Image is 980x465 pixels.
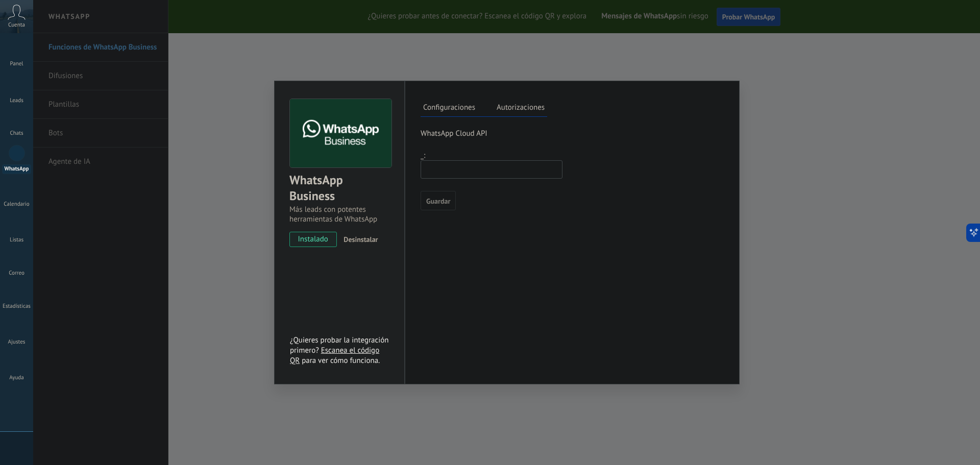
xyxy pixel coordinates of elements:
button: Desinstalar [339,232,378,247]
div: Leads [2,97,32,104]
button: Guardar [421,191,456,210]
span: instalado [290,232,336,247]
div: Chats [2,130,32,137]
div: Ajustes [2,339,32,346]
span: ¿Quieres probar la integración primero? [290,335,389,355]
div: Panel [2,61,32,67]
div: Ayuda [2,375,32,381]
div: Calendario [2,201,32,208]
div: Listas [2,237,32,243]
div: Más leads con potentes herramientas de WhatsApp [289,205,389,224]
span: Guardar [426,198,450,205]
label: Autorizaciones [494,102,547,116]
img: logo_main.png [290,99,391,168]
div: _: [421,151,724,160]
a: Escanea el código QR [290,346,379,365]
span: para ver cómo funciona. [302,356,380,365]
div: WhatsApp [2,164,31,174]
span: Desinstalar [344,235,378,244]
label: Configuraciones [421,102,478,116]
div: Estadísticas [2,303,32,310]
span: Cuenta [8,22,25,29]
div: Correo [2,270,32,277]
div: WhatsApp Business [289,172,389,205]
p: WhatsApp Cloud API [421,129,724,138]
